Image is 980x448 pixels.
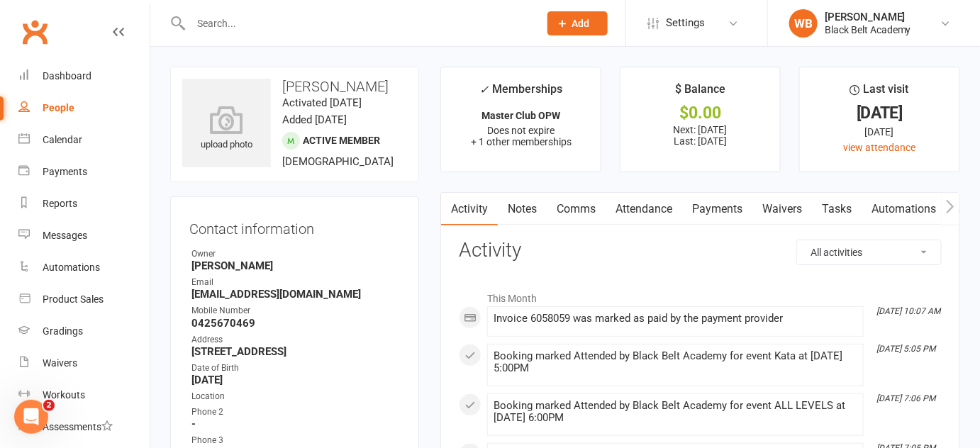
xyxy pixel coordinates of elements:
div: Product Sales [43,293,104,305]
button: Add [547,11,608,35]
div: Email [191,276,400,289]
a: Notes [498,193,547,225]
li: This Month [459,284,942,306]
div: Memberships [479,80,562,106]
a: Payments [682,193,752,225]
div: Location [191,390,400,403]
div: Payments [43,166,87,177]
a: Workouts [18,379,150,411]
div: Reports [43,198,77,209]
a: Dashboard [18,60,150,92]
a: Gradings [18,315,150,347]
a: Assessments [18,411,150,443]
strong: Master Club OPW [481,110,560,121]
div: Address [191,333,400,347]
span: Does not expire [487,125,555,136]
div: Dashboard [43,70,91,82]
div: People [43,102,74,113]
div: Owner [191,247,400,261]
span: Add [572,18,590,29]
p: Next: [DATE] Last: [DATE] [633,124,767,147]
strong: - [191,418,400,430]
div: Last visit [850,80,909,106]
span: 2 [43,400,55,411]
time: Added [DATE] [282,113,347,126]
a: Waivers [752,193,812,225]
a: Automations [18,252,150,284]
span: Active member [303,135,380,146]
div: Calendar [43,134,82,145]
a: Waivers [18,347,150,379]
div: Gradings [43,325,83,337]
div: $ Balance [675,80,725,106]
a: Automations [862,193,946,225]
a: Product Sales [18,284,150,315]
a: Reports [18,188,150,220]
div: Automations [43,262,100,273]
h3: [PERSON_NAME] [182,79,407,94]
a: view attendance [843,142,915,153]
a: Payments [18,156,150,188]
div: Waivers [43,357,77,369]
a: People [18,92,150,124]
div: [DATE] [813,124,947,140]
a: Tasks [812,193,862,225]
div: Booking marked Attended by Black Belt Academy for event Kata at [DATE] 5:00PM [494,350,857,374]
div: Mobile Number [191,304,400,318]
span: [DEMOGRAPHIC_DATA] [282,155,394,168]
a: Messages [18,220,150,252]
div: Assessments [43,421,113,432]
strong: [STREET_ADDRESS] [191,345,400,358]
div: Invoice 6058059 was marked as paid by the payment provider [494,313,857,325]
div: [PERSON_NAME] [825,11,911,23]
div: Date of Birth [191,362,400,375]
h3: Contact information [189,215,400,237]
i: [DATE] 5:05 PM [877,344,936,354]
div: Black Belt Academy [825,23,911,36]
div: [DATE] [813,106,947,121]
span: Settings [666,7,705,39]
time: Activated [DATE] [282,96,362,109]
strong: [EMAIL_ADDRESS][DOMAIN_NAME] [191,288,400,301]
iframe: Intercom live chat [14,400,48,434]
a: Comms [547,193,606,225]
a: Attendance [606,193,682,225]
div: $0.00 [633,106,767,121]
a: Clubworx [17,14,52,50]
div: Booking marked Attended by Black Belt Academy for event ALL LEVELS at [DATE] 6:00PM [494,400,857,424]
i: ✓ [479,83,489,96]
div: upload photo [182,106,271,152]
span: + 1 other memberships [471,136,572,147]
strong: [PERSON_NAME] [191,259,400,272]
i: [DATE] 10:07 AM [877,306,941,316]
div: WB [789,9,818,38]
div: Messages [43,230,87,241]
i: [DATE] 7:06 PM [877,393,936,403]
a: Calendar [18,124,150,156]
strong: [DATE] [191,374,400,386]
div: Phone 3 [191,434,400,447]
input: Search... [186,13,529,33]
a: Activity [441,193,498,225]
h3: Activity [459,240,942,262]
div: Phone 2 [191,405,400,419]
div: Workouts [43,389,85,401]
strong: 0425670469 [191,317,400,330]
